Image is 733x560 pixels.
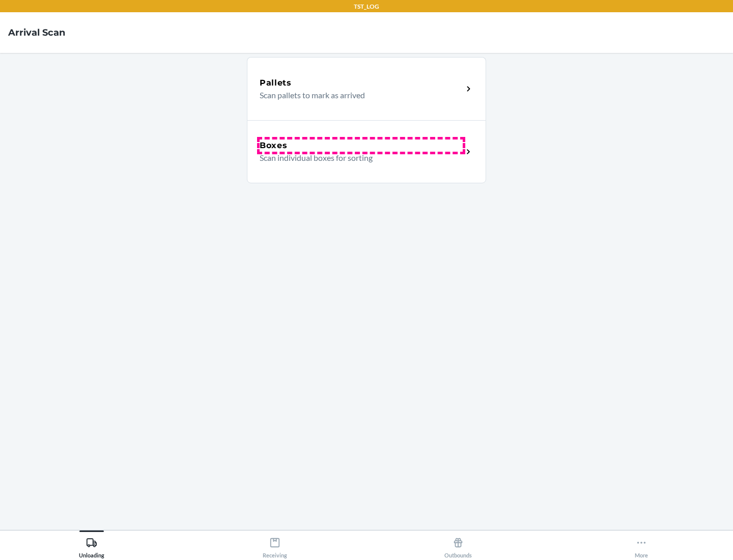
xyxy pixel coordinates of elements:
[260,89,455,101] p: Scan pallets to mark as arrived
[550,530,733,558] button: More
[8,26,65,39] h4: Arrival Scan
[366,530,550,558] button: Outbounds
[260,77,292,89] h5: Pallets
[635,533,648,558] div: More
[444,533,472,558] div: Outbounds
[260,139,288,152] h5: Boxes
[260,152,455,164] p: Scan individual boxes for sorting
[183,530,366,558] button: Receiving
[263,533,287,558] div: Receiving
[247,120,486,183] a: BoxesScan individual boxes for sorting
[354,2,379,11] p: TST_LOG
[247,57,486,120] a: PalletsScan pallets to mark as arrived
[79,533,104,558] div: Unloading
